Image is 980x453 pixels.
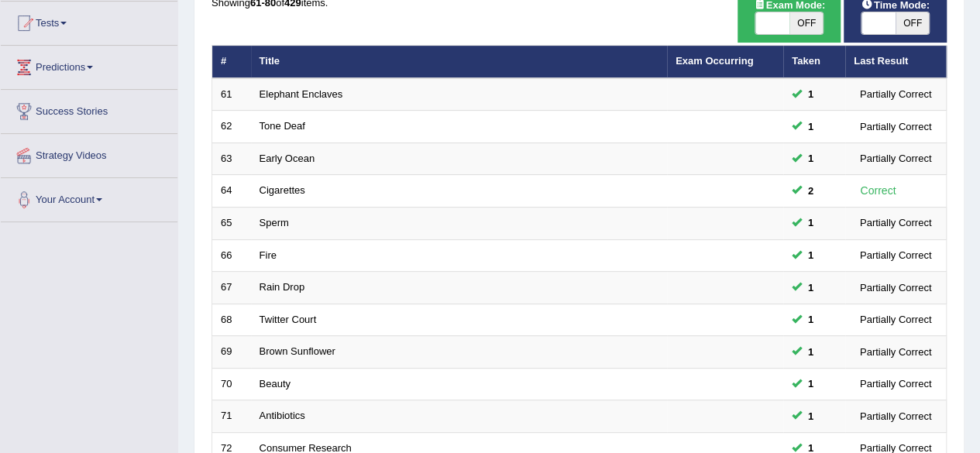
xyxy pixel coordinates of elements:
[212,336,251,369] td: 69
[260,378,291,390] a: Beauty
[260,314,317,325] a: Twitter Court
[802,280,820,296] span: You can still take this question
[260,88,343,100] a: Elephant Enclaves
[802,183,820,199] span: You can still take this question
[212,272,251,304] td: 67
[802,118,820,135] span: You can still take this question
[854,408,937,424] div: Partially Correct
[212,208,251,240] td: 65
[1,178,177,217] a: Your Account
[783,46,845,78] th: Taken
[676,55,753,67] a: Exam Occurring
[802,408,820,424] span: You can still take this question
[260,249,277,261] a: Fire
[854,86,937,102] div: Partially Correct
[896,12,930,34] span: OFF
[854,247,937,263] div: Partially Correct
[212,78,251,111] td: 61
[260,153,315,164] a: Early Ocean
[212,46,251,78] th: #
[260,345,335,357] a: Brown Sunflower
[212,400,251,433] td: 71
[802,150,820,166] span: You can still take this question
[845,46,947,78] th: Last Result
[260,217,289,228] a: Sperm
[212,368,251,400] td: 70
[802,214,820,231] span: You can still take this question
[789,12,824,34] span: OFF
[1,2,177,40] a: Tests
[802,344,820,360] span: You can still take this question
[854,311,937,328] div: Partially Correct
[1,46,177,84] a: Predictions
[854,118,937,135] div: Partially Correct
[854,182,903,200] div: Correct
[212,304,251,336] td: 68
[854,344,937,360] div: Partially Correct
[802,86,820,102] span: You can still take this question
[1,134,177,173] a: Strategy Videos
[802,376,820,392] span: You can still take this question
[260,184,305,196] a: Cigarettes
[251,46,667,78] th: Title
[212,111,251,143] td: 62
[1,90,177,129] a: Success Stories
[260,281,305,293] a: Rain Drop
[802,247,820,263] span: You can still take this question
[212,142,251,175] td: 63
[802,311,820,328] span: You can still take this question
[854,150,937,166] div: Partially Correct
[260,410,305,421] a: Antibiotics
[260,120,305,132] a: Tone Deaf
[212,239,251,272] td: 66
[854,280,937,296] div: Partially Correct
[854,376,937,392] div: Partially Correct
[212,175,251,208] td: 64
[854,214,937,231] div: Partially Correct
